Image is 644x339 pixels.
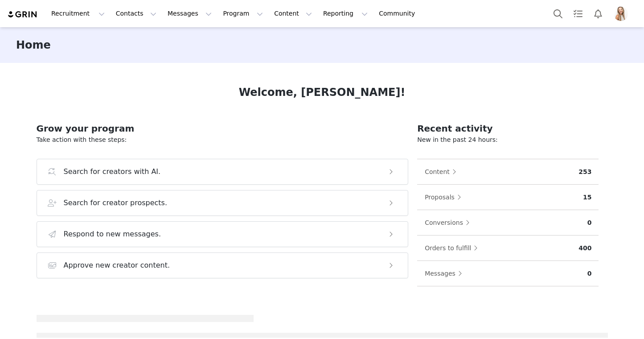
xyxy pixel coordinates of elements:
p: 0 [587,218,592,227]
h3: Search for creators with AI. [64,166,161,177]
button: Respond to new messages. [37,221,409,247]
p: 15 [583,193,591,202]
button: Search for creator prospects. [37,190,409,216]
p: New in the past 24 hours: [417,135,599,145]
button: Conversions [424,215,474,230]
button: Proposals [424,190,466,204]
h3: Respond to new messages. [64,229,161,240]
img: grin logo [7,10,38,19]
h2: Recent activity [417,122,599,135]
button: Orders to fulfill [424,241,482,255]
h1: Welcome, [PERSON_NAME]! [239,84,406,100]
button: Content [269,4,317,24]
p: Take action with these steps: [37,135,409,145]
h3: Home [16,37,51,53]
button: Reporting [318,4,373,24]
a: Tasks [568,4,588,24]
p: 400 [578,244,591,253]
h3: Search for creator prospects. [64,198,168,208]
h2: Grow your program [37,122,409,135]
button: Contacts [111,4,162,24]
img: 22808846-06dd-4d6e-a5f5-c90265dabeaf.jpg [614,7,628,21]
button: Approve new creator content. [37,252,409,278]
button: Search [548,4,568,24]
button: Program [217,4,268,24]
a: Community [373,4,424,24]
button: Recruitment [46,4,110,24]
button: Profile [608,7,637,21]
p: 253 [578,167,591,177]
button: Search for creators with AI. [37,159,409,185]
button: Messages [424,266,467,281]
button: Messages [162,4,217,24]
p: 0 [587,269,592,278]
h3: Approve new creator content. [64,260,170,271]
button: Notifications [588,4,608,24]
button: Content [424,165,461,179]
